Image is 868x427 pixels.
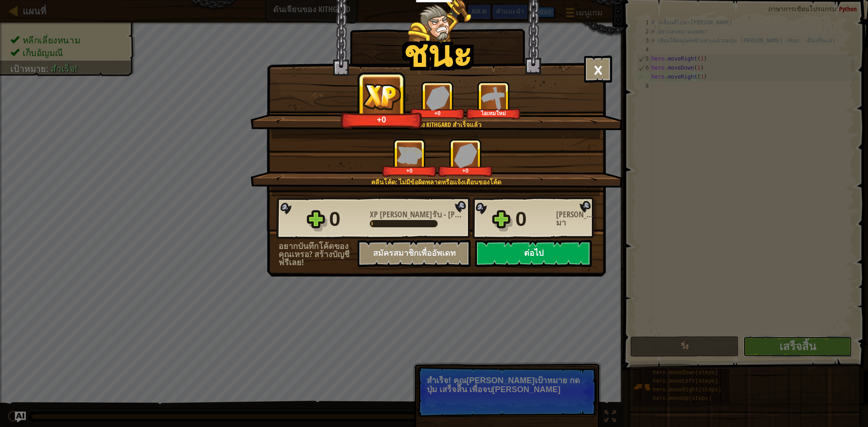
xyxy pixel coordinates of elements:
[293,178,579,187] div: คลีนโค้ด: ไม่มีข้อผิดพลาดหรือแจ้งเตือนของโค้ด
[584,56,612,83] button: ×
[412,110,463,117] div: +0
[446,209,502,220] span: [PERSON_NAME]
[397,146,422,164] img: XP ที่ได้รับ
[426,85,449,110] img: อัญมณีที่ได้มา
[363,83,401,110] img: XP ที่ได้รับ
[481,85,506,110] img: ไอเทมใหม่
[468,110,519,117] div: ไอเทมใหม่
[358,240,471,267] button: สมัครสมาชิกเพื่ออัพเดท
[293,120,579,129] div: ดันเจียนของ Kithgard สำเร็จแล้ว
[343,114,420,125] div: +0
[440,167,491,174] div: +0
[384,167,435,174] div: +0
[370,211,465,219] div: -
[370,209,443,220] span: XP [PERSON_NAME]รับ
[454,143,477,168] img: อัญมณีที่ได้มา
[278,242,358,267] div: อยากบันทึกโค้ดของคุณเหรอ? สร้างบัญชีฟรีเลย!
[475,240,592,267] button: ต่อไป
[403,33,472,73] h1: ชนะ
[556,211,597,227] div: [PERSON_NAME]ได้มา
[515,205,551,234] div: 0
[329,205,364,234] div: 0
